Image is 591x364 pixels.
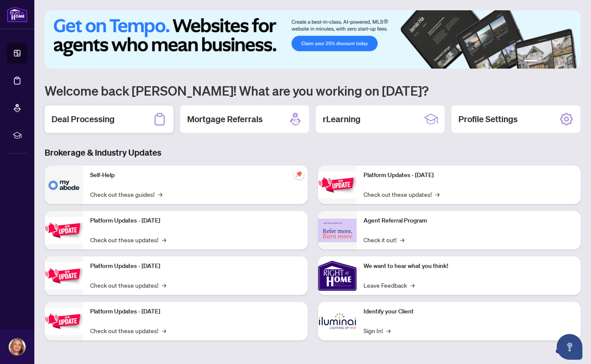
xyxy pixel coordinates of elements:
span: → [400,235,404,244]
p: Platform Updates - [DATE] [90,307,301,316]
h2: Profile Settings [458,113,518,125]
span: → [410,280,415,290]
a: Check out these guides!→ [90,190,162,199]
a: Check out these updates!→ [90,326,166,335]
button: Open asap [557,334,582,360]
button: 1 [524,60,538,63]
img: Identify your Client [318,302,357,340]
img: Platform Updates - September 16, 2025 [45,217,83,244]
h2: Mortgage Referrals [187,113,263,125]
a: Check out these updates!→ [90,235,166,244]
button: 2 [541,60,545,63]
h1: Welcome back [PERSON_NAME]! What are you working on [DATE]? [45,82,581,99]
a: Leave Feedback→ [364,280,415,290]
h2: Deal Processing [52,113,115,125]
span: pushpin [294,169,304,179]
p: Platform Updates - [DATE] [90,216,301,226]
p: We want to hear what you think! [364,262,574,271]
img: Platform Updates - June 23, 2025 [318,171,357,199]
img: Slide 0 [45,10,581,69]
span: → [158,190,162,199]
img: Agent Referral Program [318,219,357,242]
span: → [435,190,439,199]
a: Check it out!→ [364,235,404,244]
span: → [162,326,166,335]
span: → [162,280,166,290]
button: 4 [555,60,558,63]
h2: rLearning [323,113,361,125]
p: Self-Help [90,171,301,180]
img: Profile Icon [9,339,25,355]
a: Check out these updates!→ [364,190,439,199]
span: → [386,326,391,335]
p: Identify your Client [364,307,574,316]
img: Platform Updates - July 8, 2025 [45,308,83,335]
img: Platform Updates - July 21, 2025 [45,262,83,289]
button: 6 [569,60,572,63]
img: We want to hear what you think! [318,256,357,295]
img: Self-Help [45,165,83,204]
h3: Brokerage & Industry Updates [45,147,581,159]
p: Platform Updates - [DATE] [90,262,301,271]
img: logo [7,6,27,22]
a: Check out these updates!→ [90,280,166,290]
span: → [162,235,166,244]
button: 3 [548,60,552,63]
button: 5 [562,60,565,63]
p: Platform Updates - [DATE] [364,171,574,180]
p: Agent Referral Program [364,216,574,226]
a: Sign In!→ [364,326,391,335]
